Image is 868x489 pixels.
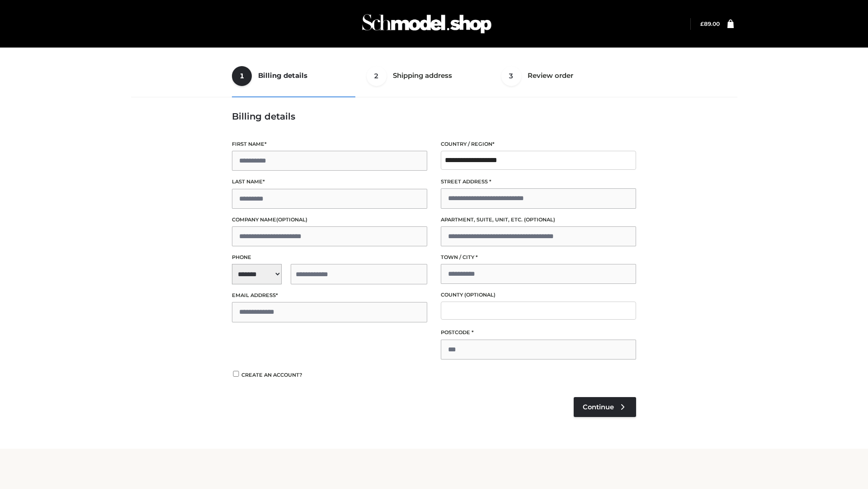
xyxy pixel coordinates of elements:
[232,371,240,377] input: Create an account?
[441,216,636,224] label: Apartment, suite, unit, etc.
[700,20,720,27] bdi: 89.00
[232,291,427,300] label: Email address
[232,140,427,149] label: First name
[232,253,427,262] label: Phone
[441,140,636,149] label: Country / Region
[583,403,614,411] span: Continue
[574,397,636,417] a: Continue
[241,372,302,378] span: Create an account?
[441,291,636,299] label: County
[441,253,636,262] label: Town / City
[232,216,427,224] label: Company name
[441,177,636,186] label: Street address
[232,177,427,186] label: Last name
[441,328,636,337] label: Postcode
[276,216,307,223] span: (optional)
[700,20,704,27] span: £
[464,292,495,298] span: (optional)
[359,6,495,42] img: Schmodel Admin 964
[700,20,720,27] a: £89.00
[524,216,555,223] span: (optional)
[232,111,636,122] h3: Billing details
